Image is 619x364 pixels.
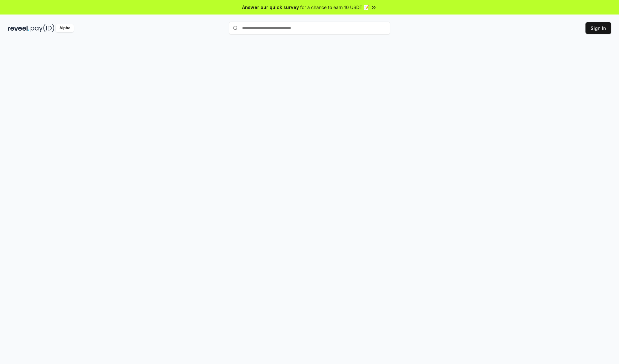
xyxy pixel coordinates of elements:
img: reveel_dark [8,24,29,32]
img: pay_id [31,24,54,32]
div: Alpha [56,24,74,32]
button: Sign In [585,22,611,34]
span: Answer our quick survey [242,4,299,11]
span: for a chance to earn 10 USDT 📝 [300,4,369,11]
